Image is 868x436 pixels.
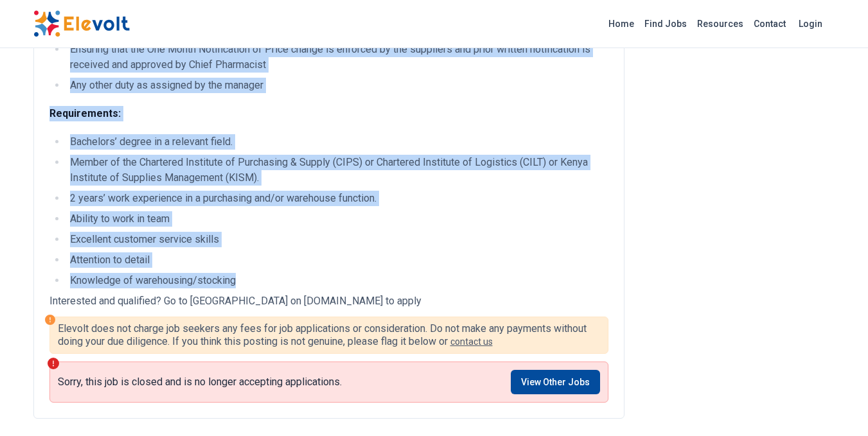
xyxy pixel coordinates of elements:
[804,374,868,436] iframe: Chat Widget
[450,336,493,347] a: contact us
[49,293,608,309] p: Interested and qualified? Go to [GEOGRAPHIC_DATA] on [DOMAIN_NAME] to apply
[66,42,608,73] li: Ensuring that the One Month Notification of Price change is enforced by the suppliers and prior w...
[639,13,692,34] a: Find Jobs
[66,211,608,227] li: Ability to work in team
[66,78,608,93] li: Any other duty as assigned by the manager
[49,107,121,119] strong: Requirements:
[66,134,608,150] li: Bachelors’ degree in a relevant field.
[511,370,600,394] a: View Other Jobs
[66,232,608,247] li: Excellent customer service skills
[66,155,608,186] li: Member of the Chartered Institute of Purchasing & Supply (CIPS) or Chartered Institute of Logisti...
[58,376,342,388] p: Sorry, this job is closed and is no longer accepting applications.
[66,273,608,288] li: Knowledge of warehousing/stocking
[603,13,639,34] a: Home
[748,13,791,34] a: Contact
[791,11,830,37] a: Login
[66,191,608,206] li: 2 years’ work experience in a purchasing and/or warehouse function.
[692,13,748,34] a: Resources
[66,252,608,268] li: Attention to detail
[58,322,600,348] p: Elevolt does not charge job seekers any fees for job applications or consideration. Do not make a...
[33,10,130,37] img: Elevolt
